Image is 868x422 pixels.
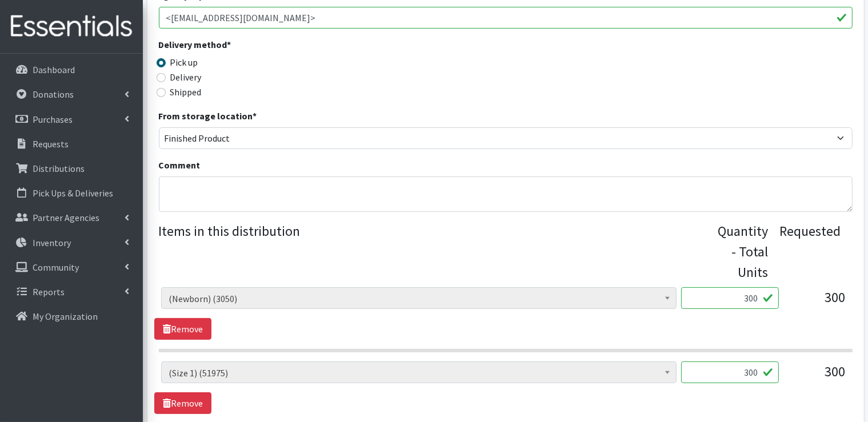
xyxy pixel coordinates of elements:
[33,187,113,199] p: Pick Ups & Deliveries
[161,361,677,383] span: (Size 1) (51975)
[253,110,257,122] abbr: required
[154,318,211,340] a: Remove
[780,221,841,283] div: Requested
[33,114,73,125] p: Purchases
[5,206,138,229] a: Partner Agencies
[159,109,257,123] label: From storage location
[681,287,779,309] input: Quantity
[170,55,198,69] label: Pick up
[5,280,138,303] a: Reports
[5,182,138,204] a: Pick Ups & Deliveries
[5,256,138,279] a: Community
[33,237,71,248] p: Inventory
[169,365,669,381] span: (Size 1) (51975)
[788,361,845,392] div: 300
[161,287,677,309] span: (Newborn) (3050)
[788,287,845,318] div: 300
[154,392,211,414] a: Remove
[5,83,138,106] a: Donations
[5,305,138,328] a: My Organization
[33,64,75,75] p: Dashboard
[714,221,769,283] div: Quantity - Total Units
[159,158,201,172] label: Comment
[5,231,138,254] a: Inventory
[5,108,138,131] a: Purchases
[169,291,669,307] span: (Newborn) (3050)
[5,7,138,46] img: HumanEssentials
[170,85,202,99] label: Shipped
[681,361,779,383] input: Quantity
[170,70,202,84] label: Delivery
[33,138,69,150] p: Requests
[5,58,138,81] a: Dashboard
[33,262,79,273] p: Community
[33,89,74,100] p: Donations
[5,157,138,180] a: Distributions
[33,163,85,174] p: Distributions
[33,212,99,223] p: Partner Agencies
[5,132,138,155] a: Requests
[33,311,98,322] p: My Organization
[33,286,65,298] p: Reports
[227,39,231,50] abbr: required
[159,221,714,278] legend: Items in this distribution
[159,38,333,55] legend: Delivery method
